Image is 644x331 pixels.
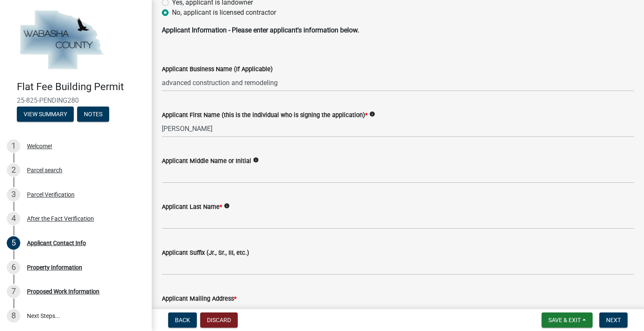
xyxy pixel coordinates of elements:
div: 1 [7,139,20,153]
span: Save & Exit [548,317,581,323]
span: Back [175,317,190,323]
div: Property Information [27,264,82,270]
button: Back [168,312,197,328]
div: Parcel Verification [27,192,75,198]
span: 25-825-PENDING280 [17,96,135,104]
div: Welcome! [27,143,52,149]
wm-modal-confirm: Notes [77,111,109,118]
button: Save & Exit [542,312,593,328]
img: Wabasha County, Minnesota [17,9,106,72]
i: info [224,203,230,209]
label: Applicant Last Name [162,204,222,210]
div: Proposed Work Information [27,288,99,294]
div: 5 [7,236,20,250]
h4: Flat Fee Building Permit [17,81,145,93]
div: 6 [7,261,20,274]
div: 7 [7,285,20,298]
label: Applicant First Name (this is the individual who is signing the application) [162,112,368,118]
wm-modal-confirm: Summary [17,111,74,118]
i: info [253,157,259,163]
i: info [369,111,375,117]
label: Applicant Suffix (Jr., Sr., III, etc.) [162,250,249,256]
div: Parcel search [27,167,62,173]
span: Next [606,317,621,323]
button: View Summary [17,107,74,122]
strong: Applicant Information - Please enter applicant's information below. [162,26,359,34]
label: Applicant Mailing Address [162,296,236,302]
div: 4 [7,212,20,225]
label: Applicant Middle Name or Initial [162,158,251,164]
button: Next [599,312,628,328]
button: Notes [77,107,109,122]
div: Applicant Contact Info [27,240,86,246]
div: After the Fact Verification [27,216,94,222]
div: 8 [7,309,20,323]
label: Applicant Business Name (If Applicable) [162,67,273,72]
label: No, applicant is licensed contractor [172,8,276,18]
div: 2 [7,163,20,177]
button: Discard [200,312,238,328]
div: 3 [7,188,20,201]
